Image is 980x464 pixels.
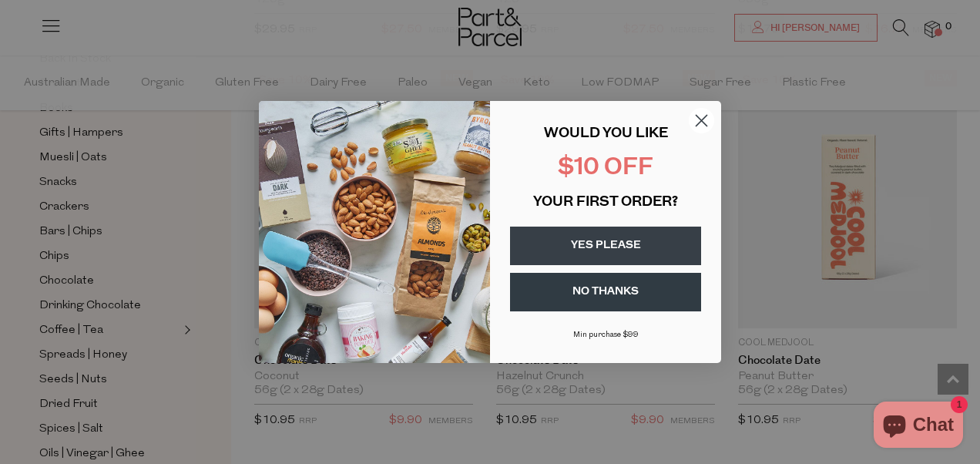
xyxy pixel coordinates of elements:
span: WOULD YOU LIKE [544,127,668,141]
img: 43fba0fb-7538-40bc-babb-ffb1a4d097bc.jpeg [259,101,490,363]
button: NO THANKS [510,273,701,311]
button: Close dialog [688,107,715,134]
span: YOUR FIRST ORDER? [533,196,678,210]
button: YES PLEASE [510,227,701,265]
span: $10 OFF [558,156,653,180]
span: Min purchase $99 [573,331,639,339]
inbox-online-store-chat: Shopify online store chat [869,402,968,452]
